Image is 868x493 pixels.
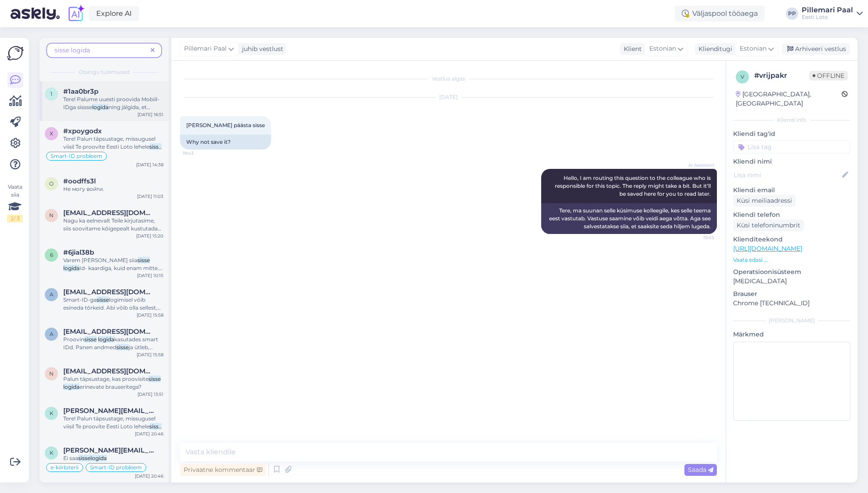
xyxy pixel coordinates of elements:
div: Privaatne kommentaar [180,464,266,476]
div: # vrijpakr [754,70,809,81]
div: [DATE] 15:58 [137,312,163,318]
div: [DATE] 20:46 [135,431,163,437]
span: #oodffs3l [63,177,96,185]
mark: logida [92,104,108,110]
p: Klienditeekond [733,235,850,244]
span: Estonian [740,44,767,54]
span: AI Assistent [681,162,714,168]
mark: logida [63,383,80,390]
span: Pillemari Paal [184,44,227,54]
span: ning jälgida, et [PERSON_NAME] kindlasti Mobiil-ID valiku all. Lisaks on oluline, et telefoninumb... [63,104,162,150]
span: karel.katkosilt@mail.ee [63,446,155,454]
a: Explore AI [89,6,139,21]
div: 2 / 3 [7,215,23,223]
span: logimisel võib esineda tõrkeid. Abi võib olla sellest, kui kustutate seadme vahemälu ja proovite [63,296,161,327]
p: Kliendi email [733,186,850,195]
p: Kliendi telefon [733,210,850,219]
span: Offline [809,71,848,80]
span: e-kiirloterii [51,465,79,470]
div: [PERSON_NAME] [733,317,850,325]
span: Не могу войти. [63,186,104,192]
div: [DATE] 15:58 [137,351,163,358]
input: Lisa nimi [734,170,840,180]
div: Vestlus algas [180,75,717,83]
span: erinevate brauseritega? [80,383,141,390]
span: sisse logida [54,46,90,54]
p: Kliendi tag'id [733,129,850,139]
mark: sisse [148,376,161,382]
mark: sisse [84,336,97,343]
div: Väljaspool tööaega [675,6,765,22]
div: [DATE] 15:20 [136,233,163,239]
span: Tere! Palun täpsustage, missugusel viisil Te proovite Eesti Loto lehele [63,415,156,430]
span: Otsingu tulemused [79,68,130,76]
div: [DATE] [180,93,717,101]
span: v [741,73,744,80]
span: #xpoygodx [63,127,102,135]
mark: sisse [116,344,129,351]
div: [DATE] 20:46 [135,473,163,479]
mark: logida [63,265,80,271]
p: [MEDICAL_DATA] [733,277,850,286]
div: Küsi meiliaadressi [733,195,796,207]
span: a [50,291,54,298]
input: Lisa tag [733,140,850,153]
span: aivar.spain@mail.ee [63,328,155,336]
div: Pillemari Paal [802,7,853,14]
img: explore-ai [67,4,85,23]
span: o [49,180,54,187]
span: Palun täpsustage, kas proovisite [63,376,148,382]
div: Vaata siia [7,183,23,223]
div: [DATE] 13:51 [137,391,163,398]
p: Märkmed [733,330,850,339]
div: [GEOGRAPHIC_DATA], [GEOGRAPHIC_DATA] [736,90,842,108]
mark: logida [98,336,114,343]
mark: sisse [137,257,150,263]
span: x [50,130,53,137]
span: 1 [51,91,52,97]
span: 19:43 [183,150,216,157]
span: Proovin [63,336,84,343]
span: 19:43 [681,234,714,241]
div: juhib vestlust [239,44,283,54]
span: Id- kaardiga, kuid enam mitte. Samas saan digilukku [PERSON_NAME] [63,265,163,287]
span: Estonian [649,44,676,54]
span: a [50,331,54,337]
span: k [50,449,54,456]
div: Klient [620,44,642,54]
div: Kliendi info [733,116,850,124]
img: Askly Logo [7,45,24,62]
span: Tere! Palun täpsustage, missugusel viisil Te proovite Eesti Loto lehele [63,135,156,150]
span: Smart-ID probleem [51,153,102,159]
div: Tere, ma suunan selle küsimuse kolleegile, kes selle teema eest vastutab. Vastuse saamine võib ve... [541,203,717,234]
p: Vaata edasi ... [733,256,850,264]
span: 6 [50,252,53,258]
mark: sisse [149,423,162,430]
span: [PERSON_NAME] päästa sisse [186,122,265,128]
mark: sisse [97,296,109,303]
div: Klienditugi [695,44,732,54]
span: aivar.spain@mail.ee [63,288,155,296]
div: Eesti Loto [802,14,853,21]
p: Operatsioonisüsteem [733,267,850,277]
p: Brauser [733,289,850,299]
span: Hello, I am routing this question to the colleague who is responsible for this topic. The reply m... [555,175,712,197]
mark: sisse [149,143,162,150]
div: Why not save it? [180,135,271,150]
span: Saada [688,466,713,474]
mark: sisselogida [78,455,107,461]
span: k [50,410,54,416]
div: [DATE] 14:38 [136,161,163,168]
a: Pillemari PaalEesti Loto [802,7,863,21]
span: n [49,212,54,219]
p: Kliendi nimi [733,157,850,166]
div: [DATE] 10:15 [137,272,163,279]
p: Chrome [TECHNICAL_ID] [733,299,850,308]
a: [URL][DOMAIN_NAME] [733,245,802,252]
span: #1aa0br3p [63,88,98,95]
span: Nagu ka eelnevalt Teile kirjutasime, siis soovitame kõigepealt kustutada kasutatava veebilehitsej... [63,217,161,248]
div: Arhiveeri vestlus [782,43,850,55]
div: [DATE] 11:03 [137,193,163,200]
span: Varem [PERSON_NAME] siia [63,257,137,263]
span: Tere! Palume uuesti proovida Mobiil-IDga sissse [63,96,159,110]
